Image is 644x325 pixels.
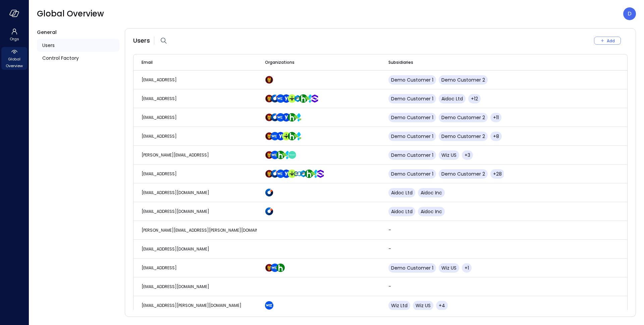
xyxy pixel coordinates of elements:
[296,113,302,122] div: AppsFlyer
[268,151,273,159] div: Demo Customer
[290,113,296,122] div: Hippo
[302,170,308,178] div: CyberArk
[279,132,285,140] div: Yotpo
[273,113,279,122] div: Aidoc
[276,94,285,103] img: cfcvbyzhwvtbhao628kj
[288,94,296,103] img: euz2wel6fvrjeyhjwgr9
[296,94,302,103] div: CyberArk
[282,170,290,178] img: rosehlgmm5jjurozkspi
[279,113,285,122] div: Wiz
[142,114,177,120] span: [EMAIL_ADDRESS]
[296,170,302,178] div: Edgeconnex
[268,76,273,84] div: Demo Customer
[42,54,79,62] span: Control Factory
[623,7,636,20] div: Dudu
[142,227,274,233] span: [PERSON_NAME][EMAIL_ADDRESS][PERSON_NAME][DOMAIN_NAME]
[265,151,273,159] img: scnakozdowacoarmaydw
[37,8,104,19] span: Global Overview
[268,188,273,197] div: Aidoc
[293,113,302,122] img: zbmm8o9awxf8yv3ehdzf
[268,170,273,178] div: Demo Customer
[265,301,273,310] img: cfcvbyzhwvtbhao628kj
[493,133,499,140] span: +8
[10,36,19,42] span: Orgs
[279,151,285,159] div: Hippo
[142,96,177,101] span: [EMAIL_ADDRESS]
[607,37,615,44] div: Add
[37,52,119,64] a: Control Factory
[133,36,150,45] span: Users
[282,94,290,103] img: rosehlgmm5jjurozkspi
[268,301,273,310] div: Wiz
[391,133,433,140] span: Demo Customer 1
[441,114,485,121] span: Demo Customer 2
[142,190,209,195] span: [EMAIL_ADDRESS][DOMAIN_NAME]
[37,29,57,36] span: General
[265,59,294,66] span: Organizations
[388,227,523,233] p: -
[276,132,285,140] img: rosehlgmm5jjurozkspi
[421,208,442,215] span: Aidoc Inc
[276,113,285,122] img: cfcvbyzhwvtbhao628kj
[4,56,24,69] span: Global Overview
[142,152,209,158] span: [PERSON_NAME][EMAIL_ADDRESS]
[142,284,209,289] span: [EMAIL_ADDRESS][DOMAIN_NAME]
[594,37,621,45] button: Add
[282,151,290,159] img: zbmm8o9awxf8yv3ehdzf
[268,132,273,140] div: Demo Customer
[311,170,319,178] img: zbmm8o9awxf8yv3ehdzf
[391,189,413,196] span: Aidoc Ltd
[391,265,433,271] span: Demo Customer 1
[465,152,470,158] span: +3
[285,151,290,159] div: AppsFlyer
[273,170,279,178] div: Aidoc
[273,264,279,272] div: Wiz
[142,246,209,252] span: [EMAIL_ADDRESS][DOMAIN_NAME]
[265,170,273,178] img: scnakozdowacoarmaydw
[388,283,523,290] p: -
[441,265,457,271] span: Wiz US
[316,170,325,178] img: oujisyhxiqy1h0xilnqx
[276,151,285,159] img: ynjrjpaiymlkbkxtflmu
[471,95,478,102] span: +12
[493,171,502,177] span: +28
[265,207,273,216] img: hddnet8eoxqedtuhlo6i
[142,303,241,308] span: [EMAIL_ADDRESS][PERSON_NAME][DOMAIN_NAME]
[1,27,27,43] div: Orgs
[391,208,413,215] span: Aidoc Ltd
[311,94,319,103] img: oujisyhxiqy1h0xilnqx
[299,94,308,103] img: ynjrjpaiymlkbkxtflmu
[265,132,273,140] img: scnakozdowacoarmaydw
[282,113,290,122] img: rosehlgmm5jjurozkspi
[441,133,485,140] span: Demo Customer 2
[290,170,296,178] div: TravelPerk
[293,94,302,103] img: a5he5ildahzqx8n3jb8t
[279,94,285,103] div: Wiz
[305,94,313,103] img: zbmm8o9awxf8yv3ehdzf
[265,264,273,272] img: scnakozdowacoarmaydw
[288,170,296,178] img: euz2wel6fvrjeyhjwgr9
[142,77,177,83] span: [EMAIL_ADDRESS]
[391,77,433,83] span: Demo Customer 1
[142,265,177,271] span: [EMAIL_ADDRESS]
[293,132,302,140] img: zbmm8o9awxf8yv3ehdzf
[142,208,209,214] span: [EMAIL_ADDRESS][DOMAIN_NAME]
[299,170,308,178] img: a5he5ildahzqx8n3jb8t
[142,171,177,177] span: [EMAIL_ADDRESS]
[388,59,413,66] span: Subsidiaries
[285,113,290,122] div: Yotpo
[276,264,285,272] img: ynjrjpaiymlkbkxtflmu
[273,94,279,103] div: Aidoc
[288,151,296,159] img: dweq851rzgflucm4u1c8
[273,132,279,140] div: Wiz
[305,170,313,178] img: ynjrjpaiymlkbkxtflmu
[271,132,279,140] img: cfcvbyzhwvtbhao628kj
[279,264,285,272] div: Hippo
[313,94,319,103] div: SentinelOne
[391,302,408,309] span: Wiz Ltd
[268,94,273,103] div: Demo Customer
[265,113,273,122] img: scnakozdowacoarmaydw
[37,39,119,52] a: Users
[1,47,27,70] div: Global Overview
[308,94,313,103] div: AppsFlyer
